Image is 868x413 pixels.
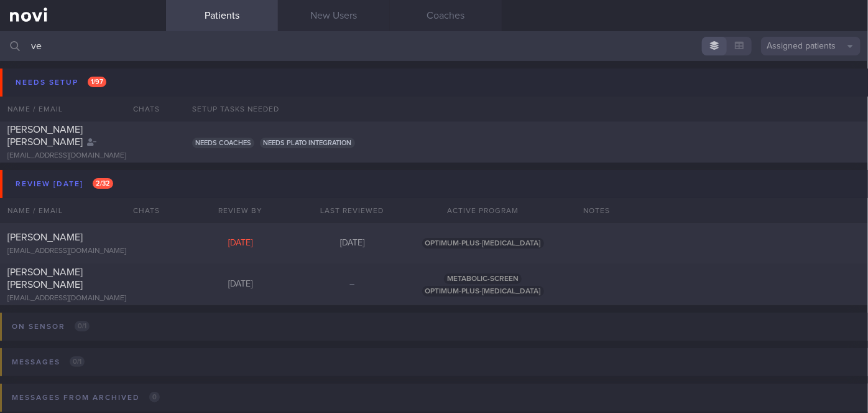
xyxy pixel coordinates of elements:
[7,151,159,161] div: [EMAIL_ADDRESS][DOMAIN_NAME]
[185,238,297,249] div: [DATE]
[7,267,83,290] span: [PERSON_NAME] [PERSON_NAME]
[9,354,88,371] div: Messages
[185,97,868,121] div: Setup tasks needed
[297,238,409,249] div: [DATE]
[116,198,166,223] div: Chats
[70,356,85,367] span: 0 / 1
[192,138,254,148] span: Needs coaches
[9,318,93,335] div: On sensor
[576,198,868,223] div: Notes
[260,138,355,148] span: Needs plato integration
[116,97,166,121] div: Chats
[422,238,544,249] span: OPTIMUM-PLUS-[MEDICAL_DATA]
[185,198,297,223] div: Review By
[444,273,522,284] span: METABOLIC-SCREEN
[185,279,297,290] div: [DATE]
[297,279,409,290] div: –
[7,247,159,256] div: [EMAIL_ADDRESS][DOMAIN_NAME]
[12,176,116,192] div: Review [DATE]
[7,232,83,242] span: [PERSON_NAME]
[7,125,83,147] span: [PERSON_NAME] [PERSON_NAME]
[75,321,90,331] span: 0 / 1
[9,389,163,406] div: Messages from Archived
[422,286,544,297] span: OPTIMUM-PLUS-[MEDICAL_DATA]
[88,77,106,87] span: 1 / 97
[7,294,159,303] div: [EMAIL_ADDRESS][DOMAIN_NAME]
[93,178,113,189] span: 2 / 32
[761,37,861,55] button: Assigned patients
[149,392,160,402] span: 0
[409,198,558,223] div: Active Program
[297,198,409,223] div: Last Reviewed
[12,74,109,91] div: Needs setup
